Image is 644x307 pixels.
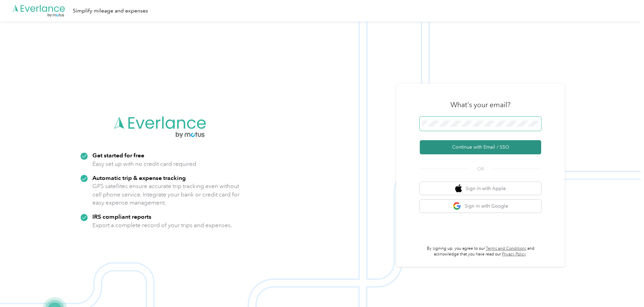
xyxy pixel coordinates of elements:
[420,246,541,257] p: By signing up, you agree to our and acknowledge that you have read our .
[92,221,232,229] p: Export a complete record of your trips and expenses.
[453,202,461,210] img: google logo
[469,165,492,173] span: OR
[92,213,151,220] strong: IRS compliant reports
[420,182,541,195] button: apple logoSign in with Apple
[92,182,240,207] p: GPS satellites ensure accurate trip tracking even without cell phone service. Integrate your bank...
[502,252,526,257] a: Privacy Policy
[486,246,526,251] a: Terms and Conditions
[92,152,144,159] strong: Get started for free
[420,140,541,154] button: Continue with Email / SSO
[73,7,148,15] div: Simplify mileage and expenses
[92,174,186,181] strong: Automatic trip & expense tracking
[455,184,462,193] img: apple logo
[450,100,510,110] h3: What's your email?
[420,199,541,213] button: google logoSign in with Google
[92,160,196,168] p: Easy set up with no credit card required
